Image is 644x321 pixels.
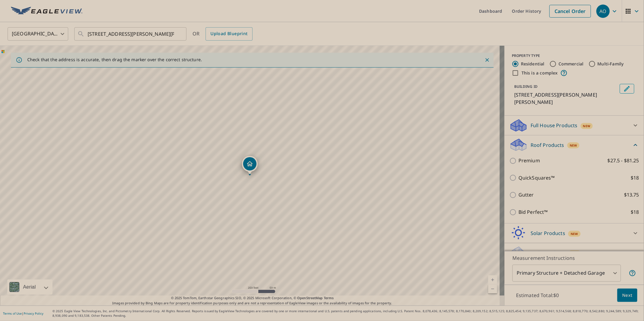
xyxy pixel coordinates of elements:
p: Solar Products [531,230,565,237]
p: $18 [631,208,639,216]
img: EV Logo [11,7,82,16]
a: Terms of Use [3,311,22,316]
div: OR [193,27,253,41]
div: Aerial [7,280,52,295]
a: Privacy Policy [24,311,43,316]
span: New [571,231,578,236]
button: Edit building 1 [620,84,634,94]
p: Bid Perfect™ [518,208,548,216]
p: Walls Products [531,249,565,256]
div: Roof ProductsNew [509,138,639,152]
span: Your report will include the primary structure and a detached garage if one exists. [629,270,636,277]
div: [GEOGRAPHIC_DATA] [8,25,68,42]
input: Search by address or latitude-longitude [88,25,174,42]
p: $27.5 - $81.25 [608,157,639,164]
p: Premium [518,157,540,164]
p: © 2025 Eagle View Technologies, Inc. and Pictometry International Corp. All Rights Reserved. Repo... [52,309,641,318]
a: Current Level 17, Zoom Out [488,284,497,293]
span: New [570,143,577,148]
button: Close [483,56,491,64]
label: Commercial [558,61,584,67]
span: Upload Blueprint [210,30,247,38]
div: Dropped pin, building 1, Residential property, 212 Fiala Woods Ct Naperville, IL 60565 [242,156,258,175]
p: Check that the address is accurate, then drag the marker over the correct structure. [27,57,202,62]
div: Aerial [21,280,38,295]
div: AO [596,5,610,18]
p: Measurement Instructions [512,254,636,262]
span: Next [622,292,632,299]
span: New [583,124,591,128]
p: Roof Products [531,141,564,149]
a: Current Level 17, Zoom In [488,275,497,284]
p: BUILDING ID [514,84,538,89]
a: Terms [324,296,334,300]
label: Residential [521,61,545,67]
div: Walls ProductsNew [509,246,639,260]
label: This is a complex [522,70,558,76]
span: © 2025 TomTom, Earthstar Geographics SIO, © 2025 Microsoft Corporation, © [171,296,334,301]
div: Full House ProductsNew [509,118,639,133]
p: Full House Products [531,122,578,129]
div: Primary Structure + Detached Garage [512,265,621,282]
p: Gutter [518,191,534,199]
a: Upload Blueprint [206,27,252,41]
a: OpenStreetMap [297,296,323,300]
p: $18 [631,174,639,182]
a: Cancel Order [549,5,591,18]
div: PROPERTY TYPE [512,53,637,58]
button: Next [617,289,637,302]
p: $13.75 [624,191,639,199]
p: | [3,312,43,315]
label: Multi-Family [598,61,624,67]
div: Solar ProductsNew [509,226,639,240]
p: Estimated Total: $0 [511,289,564,302]
p: QuickSquares™ [518,174,555,182]
p: [STREET_ADDRESS][PERSON_NAME][PERSON_NAME] [514,91,617,106]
